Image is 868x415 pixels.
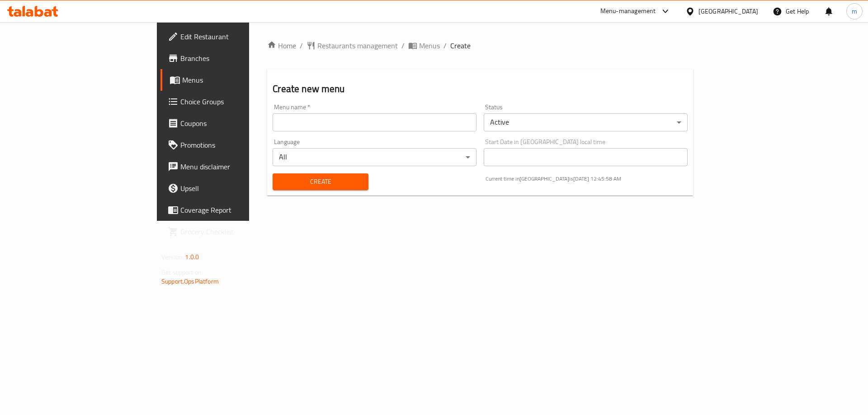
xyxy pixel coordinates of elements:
[185,251,199,263] span: 1.0.0
[280,176,361,187] span: Create
[852,6,857,16] span: m
[307,40,398,51] a: Restaurants management
[161,266,203,278] span: Get support on:
[180,226,295,237] span: Grocery Checklist
[408,40,440,51] a: Menus
[180,96,295,107] span: Choice Groups
[160,91,302,112] a: Choice Groups
[419,40,440,51] span: Menus
[160,47,302,69] a: Branches
[161,251,184,263] span: Version:
[160,69,302,91] a: Menus
[180,183,295,194] span: Upsell
[160,221,302,242] a: Grocery Checklist
[180,31,295,42] span: Edit Restaurant
[160,177,302,199] a: Upsell
[160,112,302,134] a: Coupons
[180,118,295,129] span: Coupons
[160,199,302,221] a: Coverage Report
[180,140,295,150] span: Promotions
[180,53,295,64] span: Branches
[180,161,295,172] span: Menu disclaimer
[161,275,219,287] a: Support.OpsPlatform
[401,40,405,51] li: /
[443,40,447,51] li: /
[273,113,476,131] input: Please enter Menu name
[267,40,693,51] nav: breadcrumb
[317,40,398,51] span: Restaurants management
[273,148,476,166] div: All
[180,205,295,215] span: Coverage Report
[450,40,471,51] span: Create
[160,134,302,156] a: Promotions
[273,173,368,190] button: Create
[484,113,688,131] div: Active
[273,82,688,96] h2: Create new menu
[160,26,302,47] a: Edit Restaurant
[486,175,688,183] p: Current time in [GEOGRAPHIC_DATA] is [DATE] 12:45:58 AM
[182,75,295,85] span: Menus
[160,156,302,177] a: Menu disclaimer
[698,6,758,16] div: [GEOGRAPHIC_DATA]
[600,6,656,17] div: Menu-management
